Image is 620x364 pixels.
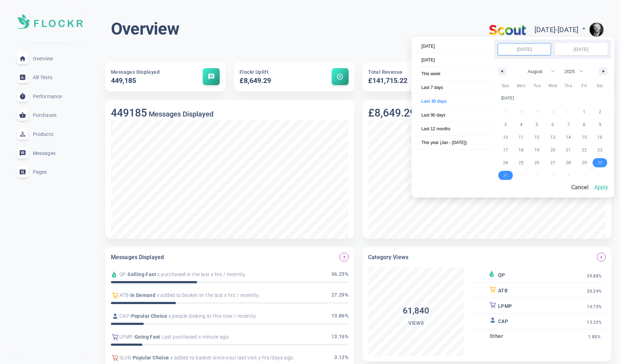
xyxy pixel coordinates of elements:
[577,80,592,91] span: Fri
[555,43,608,55] input: Continuous
[592,106,608,118] button: 2
[577,106,592,118] button: 1
[535,144,539,156] span: 19
[414,53,494,67] span: [DATE]
[414,136,494,149] span: This year (Jan - [DATE])
[519,131,524,144] span: 11
[551,118,554,131] span: 6
[414,67,494,80] span: This week
[582,156,587,169] span: 29
[566,79,571,91] span: 31
[583,106,586,118] span: 1
[566,156,571,169] span: 28
[498,80,514,91] span: Sun
[514,156,530,169] button: 25
[514,79,530,91] button: 28
[545,118,561,131] button: 6
[545,144,561,156] button: 20
[599,118,601,131] span: 9
[529,131,545,144] button: 12
[414,122,494,136] span: Last 12 months
[514,131,530,144] button: 11
[583,118,586,131] span: 8
[498,156,514,169] button: 24
[498,91,608,105] div: [DATE]
[550,79,555,91] span: 30
[566,144,571,156] span: 21
[529,80,545,91] span: Tue
[503,156,508,169] span: 24
[545,131,561,144] button: 13
[550,131,555,144] span: 13
[498,131,514,144] button: 10
[414,108,494,122] button: Last 90 days
[592,156,608,169] button: 30
[577,131,592,144] button: 15
[577,118,592,131] button: 8
[568,180,591,195] button: Cancel
[592,131,608,144] button: 16
[550,144,555,156] span: 20
[545,80,561,91] span: Wed
[566,131,571,144] span: 14
[535,156,539,169] span: 26
[414,67,494,81] button: This week
[582,131,587,144] span: 15
[514,144,530,156] button: 18
[577,144,592,156] button: 22
[414,40,494,53] button: [DATE]
[503,169,508,182] span: 31
[529,144,545,156] button: 19
[592,118,608,131] button: 9
[567,118,570,131] span: 7
[529,156,545,169] button: 26
[592,80,608,91] span: Sat
[519,156,524,169] span: 25
[529,79,545,91] button: 29
[504,118,507,131] span: 3
[498,144,514,156] button: 17
[561,79,577,91] button: 31
[535,131,539,144] span: 12
[591,180,612,195] button: Apply
[550,156,555,169] span: 27
[561,131,577,144] button: 14
[598,156,603,169] span: 30
[414,136,494,150] button: This year (Jan - [DATE])
[519,79,524,91] span: 28
[498,43,551,55] input: Early
[577,156,592,169] button: 29
[498,169,514,182] button: 31
[503,79,508,91] span: 27
[561,80,577,91] span: Thu
[598,144,603,156] span: 23
[414,40,494,53] span: [DATE]
[498,118,514,131] button: 3
[514,80,530,91] span: Mon
[520,118,522,131] span: 4
[536,118,538,131] span: 5
[414,122,494,136] button: Last 12 months
[414,95,494,108] button: Last 30 days
[414,81,494,94] span: Last 7 days
[582,144,587,156] span: 22
[592,144,608,156] button: 23
[598,131,603,144] span: 16
[414,95,494,108] span: Last 30 days
[545,156,561,169] button: 27
[498,79,514,91] button: 27
[599,106,601,118] span: 2
[514,118,530,131] button: 4
[561,144,577,156] button: 21
[519,144,524,156] span: 18
[414,53,494,67] button: [DATE]
[414,81,494,95] button: Last 7 days
[503,144,508,156] span: 17
[545,79,561,91] button: 30
[561,156,577,169] button: 28
[535,79,539,91] span: 29
[561,118,577,131] button: 7
[503,131,508,144] span: 10
[529,118,545,131] button: 5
